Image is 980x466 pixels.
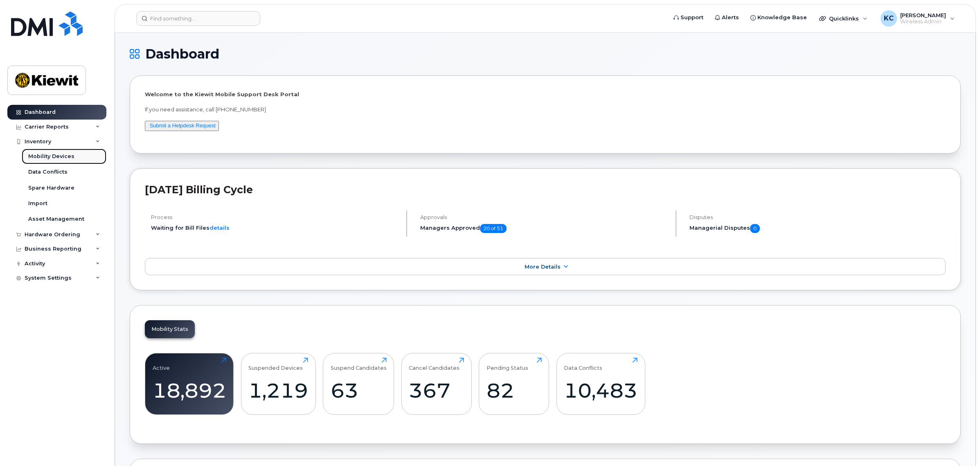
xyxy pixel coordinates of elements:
[145,106,946,113] p: If you need assistance, call [PHONE_NUMBER]
[210,224,230,231] a: details
[525,264,561,270] span: More Details
[564,357,602,371] div: Data Conflicts
[331,357,387,410] a: Suspend Candidates63
[750,224,760,233] span: 0
[564,378,638,403] div: 10,483
[409,357,460,371] div: Cancel Candidates
[248,357,308,410] a: Suspended Devices1,219
[248,357,303,371] div: Suspended Devices
[564,357,638,410] a: Data Conflicts10,483
[151,224,399,232] li: Waiting for Bill Files
[409,378,464,403] div: 367
[150,122,216,129] a: Submit a Helpdesk Request
[331,378,387,403] div: 63
[248,378,308,403] div: 1,219
[145,48,219,60] span: Dashboard
[145,183,946,196] h2: [DATE] Billing Cycle
[487,357,542,410] a: Pending Status82
[153,378,226,403] div: 18,892
[153,357,226,410] a: Active18,892
[487,357,528,371] div: Pending Status
[944,430,974,460] iframe: Messenger Launcher
[480,224,507,233] span: 20 of 51
[151,214,399,220] h4: Process
[331,357,387,371] div: Suspend Candidates
[409,357,464,410] a: Cancel Candidates367
[487,378,542,403] div: 82
[145,90,946,98] p: Welcome to the Kiewit Mobile Support Desk Portal
[153,357,170,371] div: Active
[689,214,946,220] h4: Disputes
[420,224,669,233] h5: Managers Approved
[420,214,669,220] h4: Approvals
[689,224,946,233] h5: Managerial Disputes
[145,121,219,131] button: Submit a Helpdesk Request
